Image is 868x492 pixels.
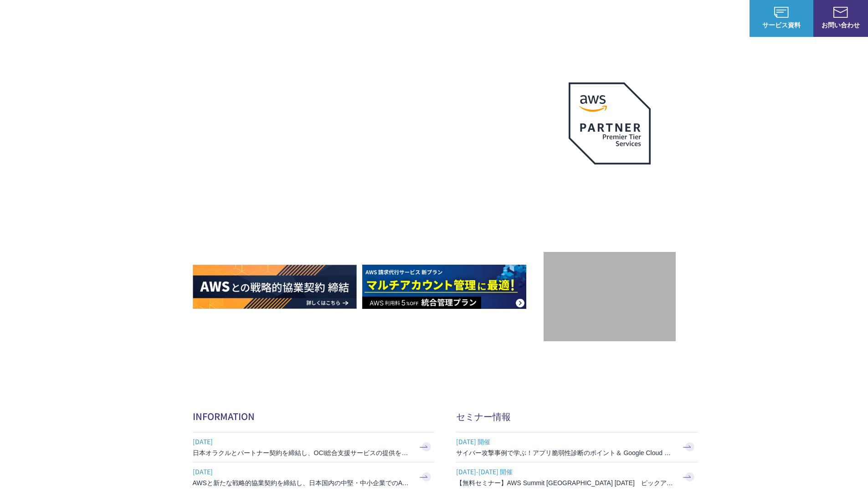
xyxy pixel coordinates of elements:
[456,465,675,478] span: [DATE]-[DATE] 開催
[193,265,357,309] img: AWSとの戦略的協業契約 締結
[456,448,675,457] h3: サイバー攻撃事例で学ぶ！アプリ脆弱性診断のポイント＆ Google Cloud セキュリティ対策
[434,14,456,23] p: 強み
[774,7,789,18] img: AWS総合支援サービス C-Chorus サービス資料
[193,465,411,478] span: [DATE]
[562,266,657,332] img: 契約件数
[193,410,434,423] h2: INFORMATION
[715,14,740,23] a: ログイン
[599,175,620,189] em: AWS
[558,175,662,210] p: 最上位プレミアティア サービスパートナー
[193,150,544,237] h1: AWS ジャーニーの 成功を実現
[833,7,848,18] img: お問い合わせ
[456,478,675,487] h3: 【無料セミナー】AWS Summit [GEOGRAPHIC_DATA] [DATE] ピックアップセッション
[456,410,698,423] h2: セミナー情報
[105,9,171,28] span: NHN テコラス AWS総合支援サービス
[474,14,509,23] p: サービス
[662,14,697,23] p: ナレッジ
[193,478,411,487] h3: AWSと新たな戦略的協業契約を締結し、日本国内の中堅・中小企業でのAWS活用を加速
[750,20,813,30] span: サービス資料
[14,7,171,29] a: AWS総合支援サービス C-Chorus NHN テコラスAWS総合支援サービス
[618,14,644,23] a: 導入事例
[193,435,411,448] span: [DATE]
[362,265,526,309] img: AWS請求代行サービス 統合管理プラン
[193,448,411,457] h3: 日本オラクルとパートナー契約を締結し、OCI総合支援サービスの提供を開始
[193,462,434,492] a: [DATE] AWSと新たな戦略的協業契約を締結し、日本国内の中堅・中小企業でのAWS活用を加速
[527,14,600,23] p: 業種別ソリューション
[456,435,675,448] span: [DATE] 開催
[569,82,651,164] img: AWSプレミアティアサービスパートナー
[456,432,698,462] a: [DATE] 開催 サイバー攻撃事例で学ぶ！アプリ脆弱性診断のポイント＆ Google Cloud セキュリティ対策
[193,101,544,141] p: AWSの導入からコスト削減、 構成・運用の最適化からデータ活用まで 規模や業種業態を問わない マネージドサービスで
[813,20,868,30] span: お問い合わせ
[456,462,698,492] a: [DATE]-[DATE] 開催 【無料セミナー】AWS Summit [GEOGRAPHIC_DATA] [DATE] ピックアップセッション
[193,432,434,462] a: [DATE] 日本オラクルとパートナー契約を締結し、OCI総合支援サービスの提供を開始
